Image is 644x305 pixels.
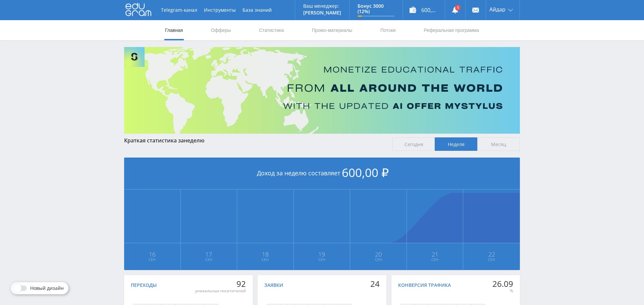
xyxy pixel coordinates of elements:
[358,3,394,14] p: Бонус 3000 (12%)
[124,252,180,257] span: 16
[195,288,246,294] div: уникальных посетителей
[435,137,477,151] span: Неделя
[124,47,520,134] img: Banner
[210,20,232,40] a: Офферы
[124,158,520,189] div: Доход за неделю составляет
[370,279,380,289] div: 24
[184,137,205,144] span: неделю
[258,20,284,40] a: Статистика
[264,282,283,288] div: Заявки
[492,279,513,289] div: 26.09
[131,282,157,288] div: Переходы
[398,282,451,288] div: Конверсия трафика
[303,10,341,15] p: [PERSON_NAME]
[294,257,350,262] span: Сен
[380,20,396,40] a: Потоки
[311,20,353,40] a: Промо-материалы
[195,279,246,289] div: 92
[294,252,350,257] span: 19
[181,252,237,257] span: 17
[124,137,386,143] div: Краткая статистика за
[237,252,293,257] span: 18
[124,257,180,262] span: Сен
[464,257,520,262] span: Сен
[464,252,520,257] span: 22
[351,252,406,257] span: 20
[303,3,341,9] p: Ваш менеджер:
[342,165,389,180] span: 600,00 ₽
[489,7,505,12] span: Айдар
[477,137,520,151] span: Месяц
[392,137,435,151] span: Сегодня
[423,20,480,40] a: Реферальная программа
[407,252,463,257] span: 21
[237,257,293,262] span: Сен
[181,257,237,262] span: Сен
[492,288,513,294] div: %
[30,286,64,291] span: Новый дизайн
[351,257,406,262] span: Сен
[164,20,183,40] a: Главная
[407,257,463,262] span: Сен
